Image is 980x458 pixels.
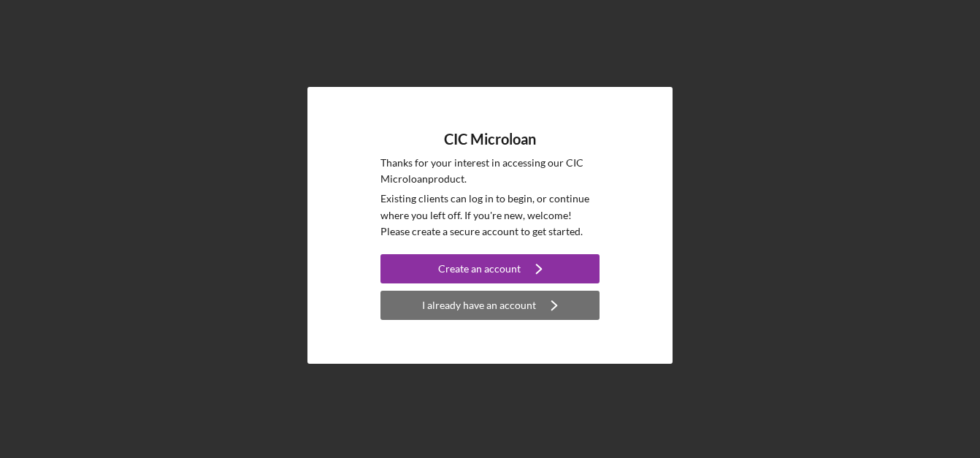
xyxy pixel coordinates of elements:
[380,191,600,240] p: Existing clients can log in to begin, or continue where you left off. If you're new, welcome! Ple...
[444,131,536,148] h4: CIC Microloan
[380,254,600,283] button: Create an account
[380,155,600,188] p: Thanks for your interest in accessing our CIC Microloan product.
[422,291,536,320] div: I already have an account
[380,254,600,287] a: Create an account
[380,291,600,320] button: I already have an account
[438,254,521,283] div: Create an account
